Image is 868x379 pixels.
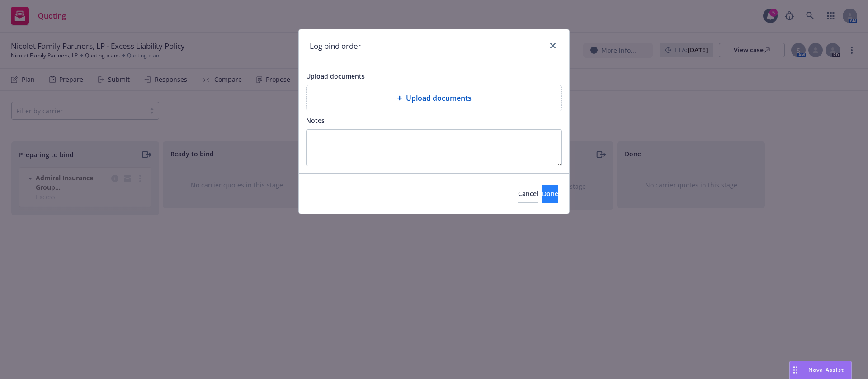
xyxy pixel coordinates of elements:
span: Cancel [518,189,538,198]
div: Upload documents [306,85,562,111]
button: Done [542,185,558,203]
span: Nova Assist [808,366,844,374]
span: Upload documents [306,72,365,80]
button: Cancel [518,185,538,203]
span: Done [542,189,558,198]
button: Nova Assist [789,361,852,379]
a: close [547,40,558,51]
h1: Log bind order [310,40,361,52]
div: Drag to move [790,361,801,379]
span: Upload documents [406,93,472,103]
span: Notes [306,116,325,125]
